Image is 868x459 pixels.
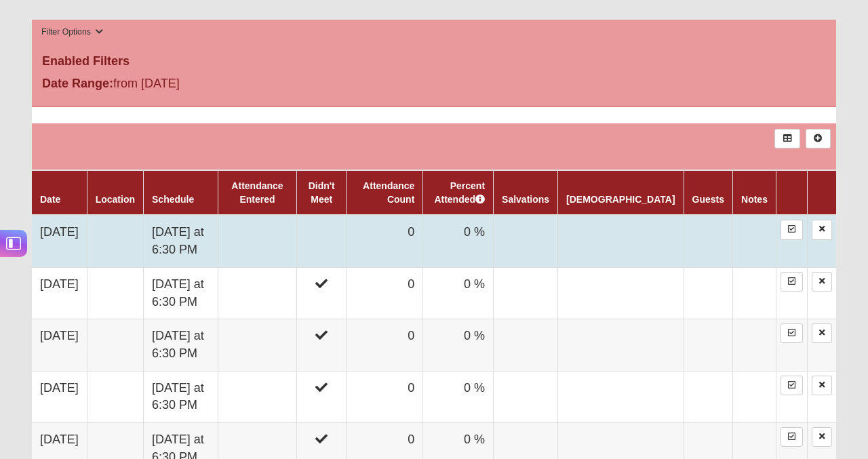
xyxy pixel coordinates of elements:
a: Enter Attendance [781,220,803,239]
td: [DATE] at 6:30 PM [144,319,218,371]
a: Enter Attendance [781,272,803,292]
td: 0 % [423,215,494,267]
a: Export to Excel [774,129,800,148]
a: Delete [812,272,832,292]
td: 0 % [423,267,494,319]
td: [DATE] [32,215,87,267]
td: 0 [347,267,423,319]
a: Delete [812,323,832,343]
label: Date Range: [42,75,113,93]
h4: Enabled Filters [42,54,826,69]
td: [DATE] [32,267,87,319]
a: Enter Attendance [781,427,803,447]
a: Alt+N [806,129,831,148]
td: [DATE] at 6:30 PM [144,371,218,422]
a: Attendance Entered [231,180,283,205]
th: Salvations [494,170,558,215]
a: Delete [812,427,832,447]
a: Notes [741,194,768,205]
a: Attendance Count [363,180,414,205]
td: [DATE] at 6:30 PM [144,267,218,319]
td: 0 [347,319,423,371]
td: 0 [347,215,423,267]
a: Schedule [152,194,194,205]
th: Guests [684,170,732,215]
a: Didn't Meet [309,180,335,205]
div: from [DATE] [32,75,300,96]
td: 0 % [423,371,494,422]
a: Delete [812,376,832,395]
a: Delete [812,220,832,239]
th: [DEMOGRAPHIC_DATA] [558,170,684,215]
td: [DATE] [32,319,87,371]
td: [DATE] [32,371,87,422]
a: Date [40,194,60,205]
a: Enter Attendance [781,376,803,395]
td: [DATE] at 6:30 PM [144,215,218,267]
td: 0 % [423,319,494,371]
button: Filter Options [37,25,107,39]
a: Enter Attendance [781,323,803,343]
td: 0 [347,371,423,422]
a: Location [96,194,135,205]
a: Percent Attended [434,180,485,205]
